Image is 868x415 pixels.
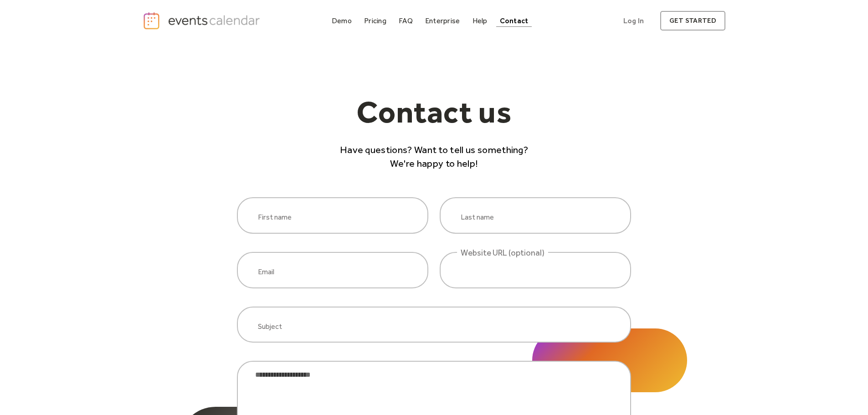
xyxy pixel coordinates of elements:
[421,15,463,27] a: Enterprise
[143,11,263,30] a: home
[364,18,386,23] div: Pricing
[500,18,529,23] div: Contact
[360,15,390,27] a: Pricing
[473,18,488,23] div: Help
[332,18,352,23] div: Demo
[660,11,725,31] a: get started
[469,15,491,27] a: Help
[328,15,355,27] a: Demo
[336,96,533,136] h1: Contact us
[425,18,460,23] div: Enterprise
[395,15,416,27] a: FAQ
[336,143,533,170] p: Have questions? Want to tell us something? We're happy to help!
[496,15,532,27] a: Contact
[614,11,653,31] a: Log In
[399,18,413,23] div: FAQ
